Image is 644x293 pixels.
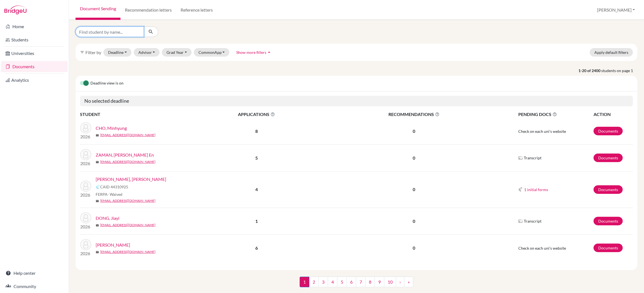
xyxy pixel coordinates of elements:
a: 10 [384,277,396,287]
i: filter_list [80,50,84,54]
img: Common App logo [518,187,523,192]
a: [PERSON_NAME], [PERSON_NAME] [96,176,166,183]
a: Analytics [1,75,68,86]
a: ZAMAN, [PERSON_NAME] En [96,152,154,158]
a: 2 [309,277,319,287]
strong: 1-20 of 2400 [578,68,601,73]
a: Documents [594,185,623,194]
th: ACTION [593,111,633,118]
img: Bridge-U [4,6,26,14]
span: Check on each uni's website [518,129,566,134]
a: Documents [1,61,68,72]
a: 8 [365,277,375,287]
span: mail [96,250,99,254]
b: 8 [255,128,258,134]
th: STUDENT [80,111,190,118]
a: Universities [1,48,68,59]
button: Deadline [103,48,132,57]
a: 3 [318,277,328,287]
span: CAID 44310925 [100,184,128,190]
span: - Waived [108,192,122,197]
a: Community [1,281,68,292]
button: 1 initial forms [524,186,548,193]
p: 0 [323,155,505,161]
button: [PERSON_NAME] [595,5,637,15]
p: 2026 [80,250,91,257]
span: mail [96,199,99,203]
a: » [404,277,413,287]
span: Transcript [524,155,541,161]
b: 5 [255,155,258,160]
span: RECOMMENDATIONS [323,111,505,118]
a: DONG, Jiayi [96,215,119,221]
span: students on page 1 [601,68,637,73]
span: PENDING DOCS [518,111,593,118]
a: 7 [356,277,366,287]
p: 0 [323,186,505,193]
nav: ... [300,277,413,292]
p: 0 [323,218,505,225]
b: 1 [255,218,258,224]
button: Grad Year [162,48,192,57]
b: 4 [255,187,258,192]
img: Parchments logo [518,156,523,160]
p: 2026 [80,223,91,230]
i: arrow_drop_up [266,49,272,55]
span: Check on each uni's website [518,246,566,250]
a: › [396,277,404,287]
img: Common App logo [96,185,100,189]
a: CHO, Minhyung [96,125,127,131]
input: Find student by name... [76,27,144,37]
p: 0 [323,128,505,134]
span: Filter by [85,50,101,55]
img: ZHANG, Ziyan [80,239,91,250]
span: FERPA [96,191,122,197]
img: ZAMAN, Alexander Jie En [80,149,91,160]
img: CHO, Minhyung [80,122,91,133]
img: DONG, Jiayi [80,212,91,223]
a: Home [1,21,68,32]
p: 2026 [80,160,91,167]
a: [PERSON_NAME] [96,242,130,248]
button: Show more filtersarrow_drop_up [232,48,277,57]
p: 2026 [80,133,91,140]
a: [EMAIL_ADDRESS][DOMAIN_NAME] [100,198,155,203]
p: 0 [323,245,505,251]
span: Show more filters [236,50,266,55]
a: [EMAIL_ADDRESS][DOMAIN_NAME] [100,223,155,228]
a: 6 [347,277,356,287]
a: 9 [375,277,384,287]
a: Students [1,34,68,45]
a: 5 [337,277,347,287]
span: mail [96,160,99,164]
img: BANSAL, Ashish Davender [80,181,91,192]
a: Help center [1,268,68,279]
span: 1 [300,277,309,287]
button: Apply default filters [590,48,633,57]
button: Advisor [134,48,160,57]
a: [EMAIL_ADDRESS][DOMAIN_NAME] [100,133,155,138]
span: APPLICATIONS [190,111,323,118]
a: [EMAIL_ADDRESS][DOMAIN_NAME] [100,159,155,164]
span: Deadline view is on [90,80,124,87]
b: 6 [255,245,258,250]
span: Transcript [524,218,541,224]
span: mail [96,134,99,137]
a: Documents [594,244,623,252]
span: mail [96,224,99,227]
a: 4 [328,277,337,287]
a: Documents [594,127,623,135]
button: CommonApp [194,48,230,57]
a: [EMAIL_ADDRESS][DOMAIN_NAME] [100,249,155,254]
img: Parchments logo [518,219,523,223]
p: 2026 [80,192,91,198]
h5: No selected deadline [80,96,633,106]
a: Documents [594,154,623,162]
a: Documents [594,217,623,225]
